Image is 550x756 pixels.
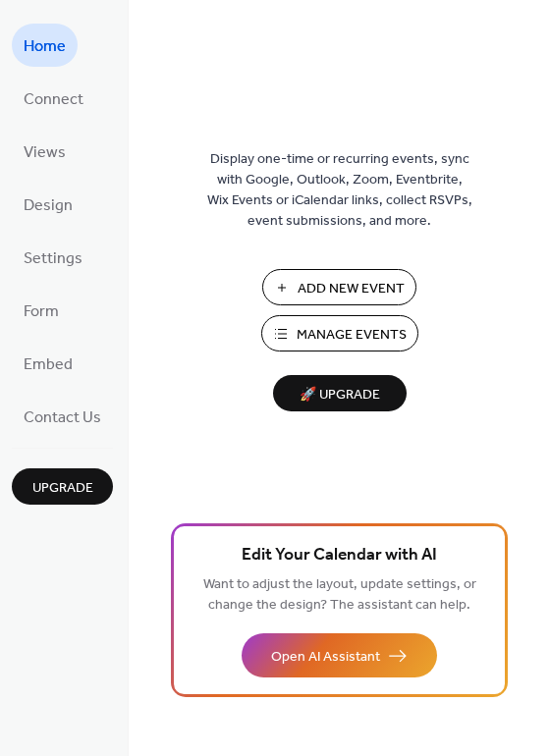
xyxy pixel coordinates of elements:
span: Want to adjust the layout, update settings, or change the design? The assistant can help. [203,571,476,619]
a: Form [12,289,71,332]
span: Views [24,137,66,169]
button: Open AI Assistant [242,633,437,677]
a: Views [12,130,78,173]
a: Settings [12,236,94,279]
span: Upgrade [32,478,93,499]
span: Contact Us [24,403,101,434]
button: Add New Event [262,269,416,305]
span: Form [24,297,59,328]
span: Design [24,190,73,222]
span: Manage Events [297,325,407,346]
a: Connect [12,77,95,120]
span: 🚀 Upgrade [285,382,395,408]
span: Home [24,31,66,63]
a: Design [12,183,84,226]
a: Embed [12,342,84,385]
button: Manage Events [261,315,418,351]
span: Open AI Assistant [271,647,380,668]
span: Add New Event [298,279,405,299]
a: Home [12,24,78,67]
a: Contact Us [12,395,113,438]
span: Embed [24,350,73,381]
span: Settings [24,243,82,275]
span: Display one-time or recurring events, sync with Google, Outlook, Zoom, Eventbrite, Wix Events or ... [207,149,472,232]
button: 🚀 Upgrade [273,375,407,411]
span: Edit Your Calendar with AI [242,542,437,569]
span: Connect [24,84,83,116]
button: Upgrade [12,468,113,505]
